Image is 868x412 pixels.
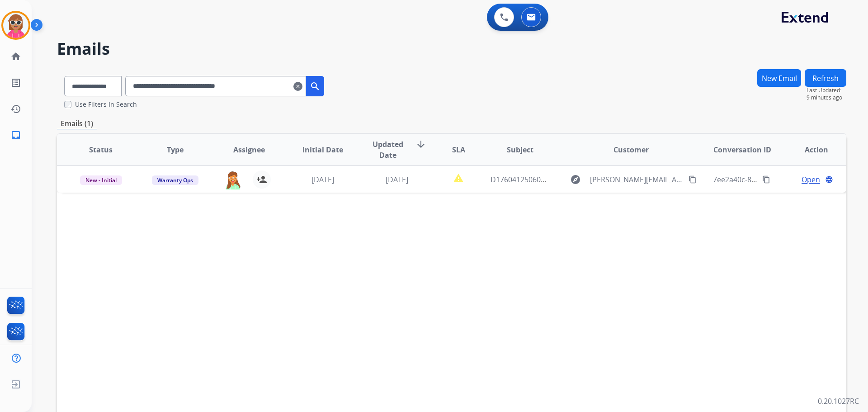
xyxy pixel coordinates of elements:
[368,139,409,161] span: Updated Date
[613,144,649,155] span: Customer
[233,144,265,155] span: Assignee
[491,175,565,185] span: D17604125060160924
[10,104,21,114] mat-icon: history
[310,81,321,92] mat-icon: search
[415,139,426,150] mat-icon: arrow_downward
[386,175,408,185] span: [DATE]
[10,77,21,88] mat-icon: list_alt
[224,170,242,189] img: agent-avatar
[590,174,683,185] span: [PERSON_NAME][EMAIL_ADDRESS][DOMAIN_NAME]
[762,175,770,184] mat-icon: content_copy
[807,87,846,94] span: Last Updated:
[256,174,267,185] mat-icon: person_add
[757,69,801,87] button: New Email
[311,175,334,185] span: [DATE]
[3,13,28,38] img: avatar
[75,100,137,109] label: Use Filters In Search
[689,175,697,184] mat-icon: content_copy
[57,40,846,58] h2: Emails
[452,144,465,155] span: SLA
[453,173,464,184] mat-icon: report_problem
[818,396,859,407] p: 0.20.1027RC
[57,118,97,129] p: Emails (1)
[89,144,113,155] span: Status
[10,51,21,62] mat-icon: home
[10,130,21,141] mat-icon: inbox
[807,94,846,101] span: 9 minutes ago
[293,81,302,92] mat-icon: clear
[152,175,198,185] span: Warranty Ops
[713,144,771,155] span: Conversation ID
[302,144,343,155] span: Initial Date
[805,69,846,87] button: Refresh
[772,134,846,166] th: Action
[825,175,833,184] mat-icon: language
[802,174,820,185] span: Open
[80,175,122,185] span: New - Initial
[507,144,533,155] span: Subject
[570,174,581,185] mat-icon: explore
[167,144,184,155] span: Type
[713,175,851,185] span: 7ee2a40c-8d59-45b4-adc4-c25357b22f65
